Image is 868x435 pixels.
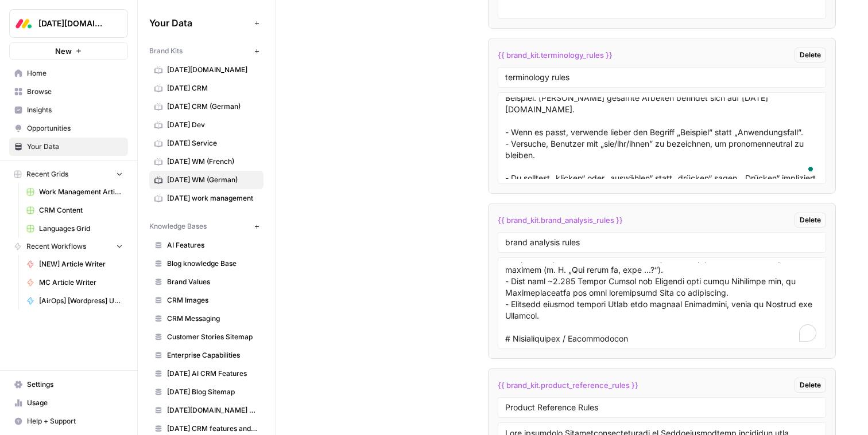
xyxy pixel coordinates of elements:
[39,277,123,288] span: MC Article Writer
[9,42,128,60] button: New
[39,259,123,269] span: [NEW] Article Writer
[9,9,128,38] button: Workspace: Monday.com
[21,273,128,292] a: MC Article Writer
[167,350,258,360] span: Enterprise Capabilities
[39,224,123,234] span: Languages Grid
[149,97,263,116] a: [DATE] CRM (German)
[800,50,821,60] span: Delete
[149,116,263,134] a: [DATE] Dev
[27,68,123,79] span: Home
[149,254,263,273] a: Blog knowledge Base
[149,328,263,346] a: Customer Stories Sitemap
[167,405,258,416] span: [DATE][DOMAIN_NAME] AI offering
[149,46,183,56] span: Brand Kits
[9,394,128,412] a: Usage
[21,292,128,310] a: [AirOps] [Wordpress] Update Cornerstone Post
[505,97,819,179] textarea: To enrich screen reader interactions, please activate Accessibility in Grammarly extension settings
[27,87,123,97] span: Browse
[167,138,258,148] span: [DATE] Service
[498,214,623,226] span: {{ brand_kit.brand_analysis_rules }}
[27,123,123,134] span: Opportunities
[800,380,821,390] span: Delete
[167,83,258,93] span: [DATE] CRM
[9,375,128,394] a: Settings
[167,313,258,324] span: CRM Messaging
[149,79,263,97] a: [DATE] CRM
[167,387,258,397] span: [DATE] Blog Sitemap
[167,240,258,250] span: AI Features
[167,156,258,167] span: [DATE] WM (French)
[505,262,819,344] textarea: To enrich screen reader interactions, please activate Accessibility in Grammarly extension settings
[9,83,128,101] a: Browse
[9,238,128,255] button: Recent Workflows
[27,142,123,152] span: Your Data
[27,105,123,115] span: Insights
[149,309,263,328] a: CRM Messaging
[167,193,258,203] span: [DATE] work management
[149,152,263,171] a: [DATE] WM (French)
[800,215,821,225] span: Delete
[167,101,258,112] span: [DATE] CRM (German)
[9,138,128,156] a: Your Data
[9,166,128,183] button: Recent Grids
[505,72,819,83] input: Variable Name
[27,379,123,390] span: Settings
[505,402,819,413] input: Variable Name
[149,134,263,152] a: [DATE] Service
[167,295,258,305] span: CRM Images
[27,416,123,426] span: Help + Support
[149,383,263,401] a: [DATE] Blog Sitemap
[167,424,258,434] span: [DATE] CRM features and use cases
[167,120,258,130] span: [DATE] Dev
[795,213,826,228] button: Delete
[149,189,263,207] a: [DATE] work management
[795,48,826,62] button: Delete
[38,18,108,29] span: [DATE][DOMAIN_NAME]
[167,65,258,75] span: [DATE][DOMAIN_NAME]
[9,64,128,83] a: Home
[149,346,263,365] a: Enterprise Capabilities
[149,291,263,309] a: CRM Images
[26,169,68,179] span: Recent Grids
[55,45,72,57] span: New
[13,13,34,34] img: Monday.com Logo
[21,183,128,201] a: Work Management Article Grid
[167,277,258,287] span: Brand Values
[39,187,123,197] span: Work Management Article Grid
[149,401,263,420] a: [DATE][DOMAIN_NAME] AI offering
[149,221,207,232] span: Knowledge Bases
[498,49,613,61] span: {{ brand_kit.terminology_rules }}
[39,205,123,215] span: CRM Content
[167,369,258,379] span: [DATE] AI CRM Features
[21,201,128,220] a: CRM Content
[167,175,258,185] span: [DATE] WM (German)
[167,332,258,342] span: Customer Stories Sitemap
[21,255,128,273] a: [NEW] Article Writer
[149,273,263,291] a: Brand Values
[9,101,128,119] a: Insights
[505,237,819,248] input: Variable Name
[167,258,258,269] span: Blog knowledge Base
[795,378,826,393] button: Delete
[149,236,263,254] a: AI Features
[27,398,123,408] span: Usage
[21,220,128,238] a: Languages Grid
[149,16,250,30] span: Your Data
[149,365,263,383] a: [DATE] AI CRM Features
[9,119,128,138] a: Opportunities
[498,379,638,391] span: {{ brand_kit.product_reference_rules }}
[149,61,263,79] a: [DATE][DOMAIN_NAME]
[9,412,128,430] button: Help + Support
[149,171,263,189] a: [DATE] WM (German)
[39,296,123,306] span: [AirOps] [Wordpress] Update Cornerstone Post
[26,241,86,252] span: Recent Workflows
